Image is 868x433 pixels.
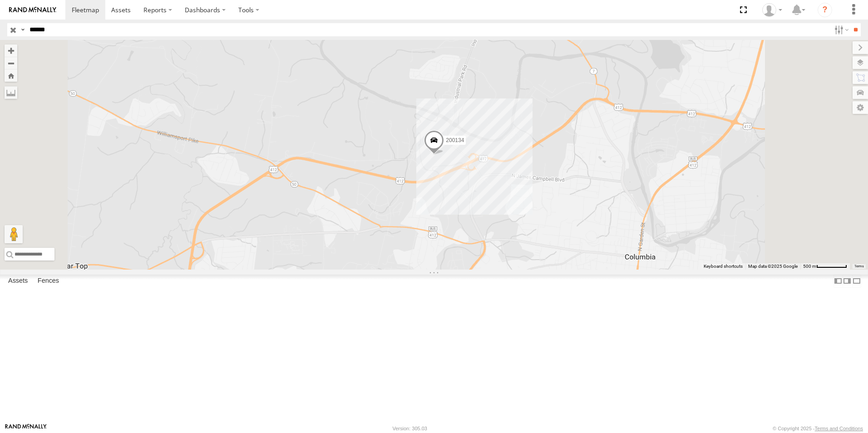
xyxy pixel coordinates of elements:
button: Zoom in [5,44,17,57]
i: ? [818,3,832,17]
div: Caseta Laredo TX [759,3,785,17]
label: Hide Summary Table [852,275,861,288]
button: Keyboard shortcuts [704,263,743,270]
a: Terms and Conditions [815,426,863,431]
span: 500 m [803,264,816,269]
button: Map Scale: 500 m per 64 pixels [800,263,850,270]
label: Fences [33,275,64,287]
span: Map data ©2025 Google [748,264,798,269]
label: Map Settings [853,101,868,114]
label: Dock Summary Table to the Left [833,275,843,288]
div: © Copyright 2025 - [773,426,863,431]
label: Assets [4,275,32,287]
span: 200134 [446,137,464,143]
a: Terms [854,265,864,268]
label: Search Query [19,23,26,36]
button: Zoom out [5,57,17,69]
div: Version: 305.03 [393,426,427,431]
img: rand-logo.svg [9,7,56,13]
a: Visit our Website [5,424,47,433]
label: Dock Summary Table to the Right [843,275,852,288]
button: Drag Pegman onto the map to open Street View [5,225,23,243]
label: Search Filter Options [831,23,850,36]
button: Zoom Home [5,69,17,82]
label: Measure [5,86,17,99]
